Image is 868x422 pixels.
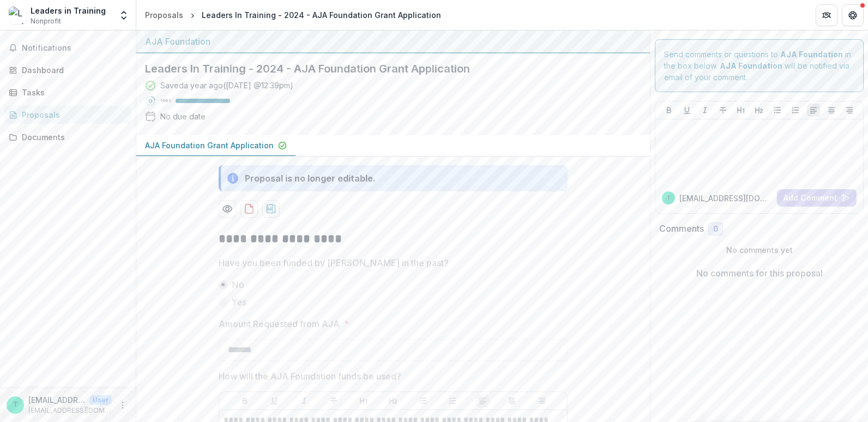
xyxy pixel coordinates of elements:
[357,394,370,407] button: Heading 1
[31,16,61,26] span: Nonprofit
[825,104,838,117] button: Align Center
[141,7,445,23] nav: breadcrumb
[202,9,441,21] div: Leaders In Training - 2024 - AJA Foundation Grant Application
[698,104,712,117] button: Italicize
[219,200,236,218] button: Preview 32088b3b-ee04-493a-9704-103e35ae3dc5-0.pdf
[22,87,123,98] div: Tasks
[505,394,519,407] button: Align Center
[219,370,401,383] p: How will the AJA Foundation funds be used?
[476,394,489,407] button: Align Left
[4,61,131,79] a: Dashboard
[4,128,131,146] a: Documents
[28,394,85,406] p: [EMAIL_ADDRESS][DOMAIN_NAME]
[4,106,131,124] a: Proposals
[816,4,837,26] button: Partners
[145,35,641,48] div: AJA Foundation
[9,7,26,24] img: Leaders in Training
[789,104,802,117] button: Ordered List
[696,267,823,280] p: No comments for this proposal
[713,225,718,234] span: 0
[262,200,280,218] button: download-proposal
[4,39,131,57] button: Notifications
[245,172,376,185] div: Proposal is no longer editable.
[160,111,206,122] div: No due date
[298,394,311,407] button: Italicize
[22,131,123,143] div: Documents
[268,394,281,407] button: Underline
[145,62,624,75] h2: Leaders In Training - 2024 - AJA Foundation Grant Application
[28,406,112,415] p: [EMAIL_ADDRESS][DOMAIN_NAME]
[22,44,127,53] span: Notifications
[219,256,449,269] p: Have you been funded by [PERSON_NAME] in the past?
[777,189,857,207] button: Add Comment
[679,192,773,204] p: [EMAIL_ADDRESS][DOMAIN_NAME]
[13,401,18,408] div: training@grantmesuccess.com
[160,80,293,91] div: Saved a year ago ( [DATE] @ 12:39pm )
[232,296,246,309] span: Yes
[680,104,694,117] button: Underline
[807,104,820,117] button: Align Left
[145,9,183,21] div: Proposals
[843,104,856,117] button: Align Right
[219,317,340,330] p: Amount Requested from AJA
[720,61,782,70] strong: AJA Foundation
[4,83,131,101] a: Tasks
[327,394,340,407] button: Strike
[659,224,704,234] h2: Comments
[667,195,671,201] div: training@grantmesuccess.com
[655,39,864,92] div: Send comments or questions to in the box below. will be notified via email of your comment.
[417,394,430,407] button: Bullet List
[535,394,548,407] button: Align Right
[240,200,258,218] button: download-proposal
[232,278,244,291] span: No
[716,104,730,117] button: Strike
[116,4,131,26] button: Open entity switcher
[116,399,129,412] button: More
[89,395,112,405] p: User
[842,4,864,26] button: Get Help
[31,5,106,16] div: Leaders in Training
[160,97,171,105] p: 100 %
[780,50,843,59] strong: AJA Foundation
[662,104,676,117] button: Bold
[752,104,765,117] button: Heading 2
[22,64,123,76] div: Dashboard
[446,394,459,407] button: Ordered List
[238,394,251,407] button: Bold
[145,140,274,151] p: AJA Foundation Grant Application
[659,244,859,256] p: No comments yet
[22,109,123,120] div: Proposals
[141,7,188,23] a: Proposals
[771,104,784,117] button: Bullet List
[734,104,748,117] button: Heading 1
[387,394,400,407] button: Heading 2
